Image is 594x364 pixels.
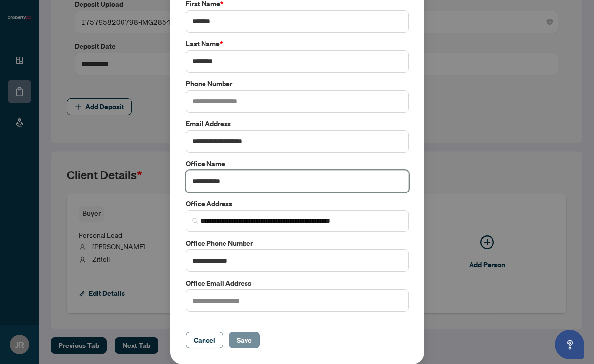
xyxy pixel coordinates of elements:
label: Phone Number [186,78,409,89]
label: Email Address [186,118,409,129]
label: Office Name [186,158,409,169]
span: Save [237,332,252,348]
label: Office Address [186,198,409,209]
button: Cancel [186,332,223,348]
label: Office Phone Number [186,238,409,249]
label: Office Email Address [186,278,409,288]
img: search_icon [192,218,198,224]
span: Cancel [194,332,215,348]
button: Open asap [555,330,584,359]
label: Last Name [186,38,409,49]
button: Save [229,332,260,348]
